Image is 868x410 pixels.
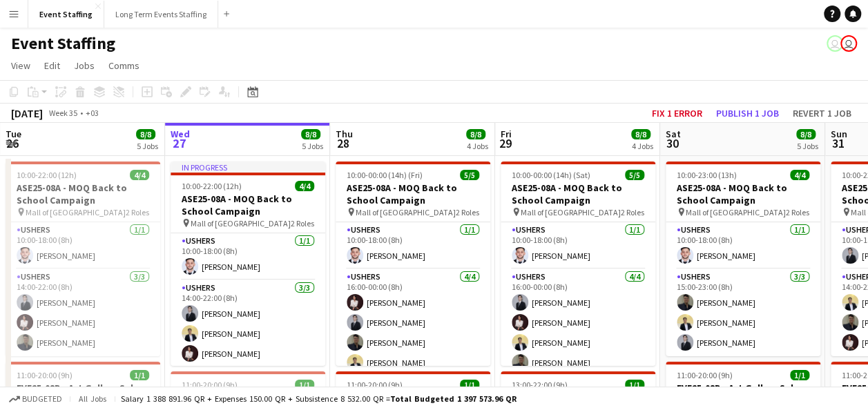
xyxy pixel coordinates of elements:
[631,129,650,139] span: 8/8
[456,207,479,217] span: 2 Roles
[467,141,488,151] div: 4 Jobs
[137,141,158,151] div: 5 Jobs
[501,128,512,140] span: Fri
[336,182,490,206] h3: ASE25-08A - MOQ Back to School Campaign
[44,59,60,72] span: Edit
[171,128,190,140] span: Wed
[17,370,73,380] span: 11:00-20:00 (9h)
[7,391,64,407] button: Budgeted
[171,280,325,367] app-card-role: Ushers3/314:00-22:00 (8h)[PERSON_NAME][PERSON_NAME][PERSON_NAME]
[831,128,847,140] span: Sun
[11,106,43,120] div: [DATE]
[501,182,655,206] h3: ASE25-08A - MOQ Back to School Campaign
[512,170,590,180] span: 10:00-00:00 (14h) (Sat)
[302,141,323,151] div: 5 Jobs
[336,128,353,140] span: Thu
[68,57,100,75] a: Jobs
[168,135,190,151] span: 27
[130,170,149,180] span: 4/4
[501,222,655,269] app-card-role: Ushers1/110:00-18:00 (8h)[PERSON_NAME]
[796,129,816,139] span: 8/8
[46,108,80,118] span: Week 35
[501,162,655,366] app-job-card: 10:00-00:00 (14h) (Sat)5/5ASE25-08A - MOQ Back to School Campaign Mall of [GEOGRAPHIC_DATA]2 Role...
[347,380,403,390] span: 11:00-20:00 (9h)
[6,222,160,269] app-card-role: Ushers1/110:00-18:00 (8h)[PERSON_NAME]
[829,135,847,151] span: 31
[797,141,818,151] div: 5 Jobs
[686,207,786,217] span: Mall of [GEOGRAPHIC_DATA]
[295,380,314,390] span: 1/1
[103,57,145,75] a: Comms
[827,35,843,52] app-user-avatar: Events Staffing Team
[666,269,820,356] app-card-role: Ushers3/315:00-23:00 (8h)[PERSON_NAME][PERSON_NAME][PERSON_NAME]
[501,269,655,376] app-card-role: Ushers4/416:00-00:00 (8h)[PERSON_NAME][PERSON_NAME][PERSON_NAME][PERSON_NAME]
[108,59,139,72] span: Comms
[130,370,149,380] span: 1/1
[336,222,490,269] app-card-role: Ushers1/110:00-18:00 (8h)[PERSON_NAME]
[6,382,160,407] h3: EVE25-08B - Art Gallery Sales Associate
[347,170,423,180] span: 10:00-00:00 (14h) (Fri)
[711,104,784,122] button: Publish 1 job
[86,108,99,118] div: +03
[666,222,820,269] app-card-role: Ushers1/110:00-18:00 (8h)[PERSON_NAME]
[666,182,820,206] h3: ASE25-08A - MOQ Back to School Campaign
[632,141,653,151] div: 4 Jobs
[786,207,809,217] span: 2 Roles
[6,182,160,206] h3: ASE25-08A - MOQ Back to School Campaign
[625,380,644,390] span: 1/1
[521,207,621,217] span: Mall of [GEOGRAPHIC_DATA]
[3,135,21,151] span: 26
[790,370,809,380] span: 1/1
[6,162,160,356] app-job-card: 10:00-22:00 (12h)4/4ASE25-08A - MOQ Back to School Campaign Mall of [GEOGRAPHIC_DATA]2 RolesUsher...
[104,1,218,28] button: Long Term Events Staffing
[6,269,160,356] app-card-role: Ushers3/314:00-22:00 (8h)[PERSON_NAME][PERSON_NAME][PERSON_NAME]
[390,393,517,404] span: Total Budgeted 1 397 573.96 QR
[295,181,314,191] span: 4/4
[646,104,708,122] button: Fix 1 error
[790,170,809,180] span: 4/4
[336,162,490,366] app-job-card: 10:00-00:00 (14h) (Fri)5/5ASE25-08A - MOQ Back to School Campaign Mall of [GEOGRAPHIC_DATA]2 Role...
[356,207,456,217] span: Mall of [GEOGRAPHIC_DATA]
[17,170,77,180] span: 10:00-22:00 (12h)
[171,193,325,217] h3: ASE25-08A - MOQ Back to School Campaign
[291,218,314,228] span: 2 Roles
[625,170,644,180] span: 5/5
[28,1,104,28] button: Event Staffing
[76,393,109,404] span: All jobs
[126,207,149,217] span: 2 Roles
[11,59,30,72] span: View
[666,128,681,140] span: Sat
[677,370,733,380] span: 11:00-20:00 (9h)
[621,207,644,217] span: 2 Roles
[171,233,325,280] app-card-role: Ushers1/110:00-18:00 (8h)[PERSON_NAME]
[666,382,820,407] h3: EVE25-08B - Art Gallery Sales Associate
[666,162,820,356] app-job-card: 10:00-23:00 (13h)4/4ASE25-08A - MOQ Back to School Campaign Mall of [GEOGRAPHIC_DATA]2 RolesUsher...
[301,129,320,139] span: 8/8
[787,104,857,122] button: Revert 1 job
[677,170,737,180] span: 10:00-23:00 (13h)
[22,394,62,404] span: Budgeted
[74,59,95,72] span: Jobs
[840,35,857,52] app-user-avatar: Events Staffing Team
[171,162,325,173] div: In progress
[334,135,353,151] span: 28
[664,135,681,151] span: 30
[460,170,479,180] span: 5/5
[466,129,485,139] span: 8/8
[182,380,238,390] span: 11:00-20:00 (9h)
[460,380,479,390] span: 1/1
[136,129,155,139] span: 8/8
[6,128,21,140] span: Tue
[336,269,490,376] app-card-role: Ushers4/416:00-00:00 (8h)[PERSON_NAME][PERSON_NAME][PERSON_NAME][PERSON_NAME]
[6,57,36,75] a: View
[39,57,66,75] a: Edit
[121,393,517,404] div: Salary 1 388 891.96 QR + Expenses 150.00 QR + Subsistence 8 532.00 QR =
[171,162,325,366] app-job-card: In progress10:00-22:00 (12h)4/4ASE25-08A - MOQ Back to School Campaign Mall of [GEOGRAPHIC_DATA]2...
[26,207,126,217] span: Mall of [GEOGRAPHIC_DATA]
[11,33,115,54] h1: Event Staffing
